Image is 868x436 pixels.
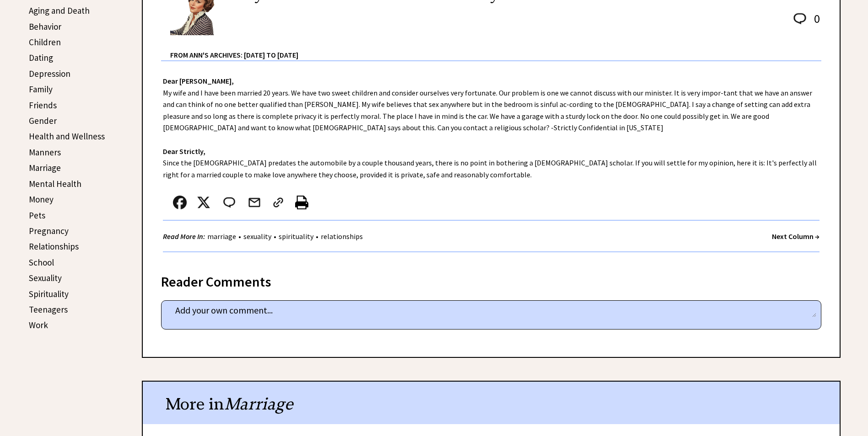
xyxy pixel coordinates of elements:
[29,257,54,268] a: School
[295,196,308,209] img: printer%20icon.png
[29,100,57,111] a: Friends
[29,304,68,315] a: Teenagers
[29,21,61,32] a: Behavior
[161,272,821,287] div: Reader Comments
[163,147,205,156] strong: Dear Strictly,
[318,232,365,241] a: relationships
[29,147,61,158] a: Manners
[809,11,820,35] td: 0
[29,37,61,48] a: Children
[772,232,819,241] a: Next Column →
[170,36,821,60] div: From Ann's Archives: [DATE] to [DATE]
[29,178,81,189] a: Mental Health
[29,194,54,205] a: Money
[143,382,840,424] div: More in
[29,68,70,79] a: Depression
[248,196,261,209] img: mail.png
[173,196,187,209] img: facebook.png
[276,232,316,241] a: spirituality
[241,232,274,241] a: sexuality
[29,272,62,283] a: Sexuality
[792,11,808,26] img: message_round%202.png
[29,5,90,16] a: Aging and Death
[163,232,205,241] strong: Read More In:
[29,84,53,95] a: Family
[29,52,53,63] a: Dating
[29,225,69,236] a: Pregnancy
[224,393,293,414] span: Marriage
[197,196,210,209] img: x_small.png
[143,61,840,261] div: My wife and I have been married 20 years. We have two sweet children and consider ourselves very ...
[29,319,48,330] a: Work
[29,288,69,299] a: Spirituality
[29,115,57,126] a: Gender
[29,241,79,252] a: Relationships
[163,231,365,242] div: • • •
[29,162,61,173] a: Marriage
[221,196,237,209] img: message_round%202.png
[29,131,105,142] a: Health and Wellness
[205,232,238,241] a: marriage
[29,210,45,221] a: Pets
[271,196,285,209] img: link_02.png
[163,76,234,85] strong: Dear [PERSON_NAME],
